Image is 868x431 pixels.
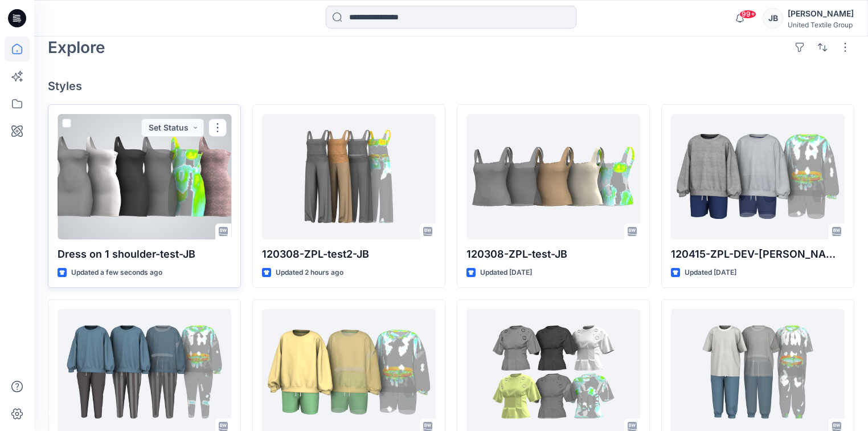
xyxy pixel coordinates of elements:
[48,38,105,56] h2: Explore
[763,8,783,29] div: JB
[58,114,231,239] a: Dress on 1 shoulder-test-JB
[788,7,854,21] div: [PERSON_NAME]
[671,114,845,239] a: 120415-ZPL-DEV-RG-JB
[671,246,845,262] p: 120415-ZPL-DEV-[PERSON_NAME]
[262,246,436,262] p: 120308-ZPL-test2-JB
[480,267,532,279] p: Updated [DATE]
[788,21,854,29] div: United Textile Group
[466,246,640,262] p: 120308-ZPL-test-JB
[466,114,640,239] a: 120308-ZPL-test-JB
[48,79,854,93] h4: Styles
[71,267,162,279] p: Updated a few seconds ago
[58,246,231,262] p: Dress on 1 shoulder-test-JB
[739,10,756,19] span: 99+
[276,267,343,279] p: Updated 2 hours ago
[685,267,736,279] p: Updated [DATE]
[262,114,436,239] a: 120308-ZPL-test2-JB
